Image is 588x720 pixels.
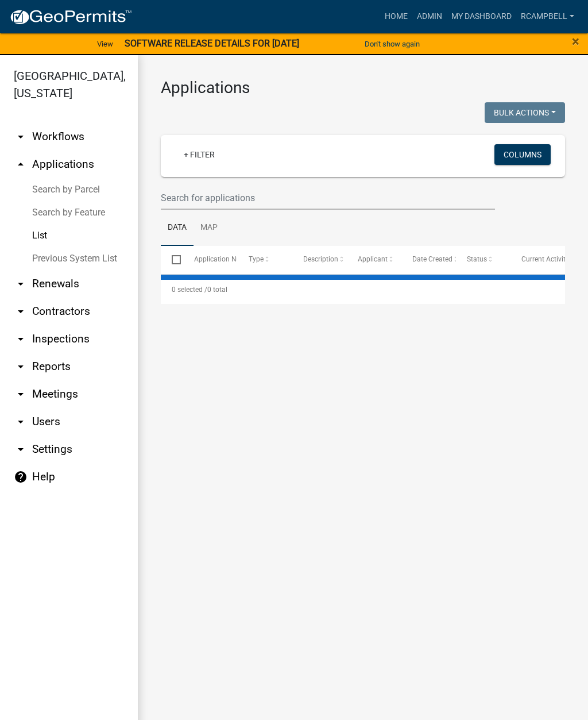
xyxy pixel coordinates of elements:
[249,255,264,263] span: Type
[572,34,579,48] button: Close
[92,34,118,53] a: View
[194,210,225,247] a: Map
[521,255,569,263] span: Current Activity
[292,246,347,274] datatable-header-cell: Description
[14,470,28,484] i: help
[172,286,207,294] span: 0 selected /
[183,246,237,274] datatable-header-cell: Application Number
[194,255,257,263] span: Application Number
[456,246,510,274] datatable-header-cell: Status
[303,255,338,263] span: Description
[14,415,28,429] i: arrow_drop_down
[485,102,565,123] button: Bulk Actions
[14,387,28,401] i: arrow_drop_down
[516,6,579,28] a: rcampbell
[125,38,299,49] strong: SOFTWARE RELEASE DETAILS FOR [DATE]
[401,246,456,274] datatable-header-cell: Date Created
[14,157,28,171] i: arrow_drop_up
[161,210,194,247] a: Data
[494,144,551,165] button: Columns
[14,130,28,144] i: arrow_drop_down
[14,442,28,456] i: arrow_drop_down
[161,246,183,274] datatable-header-cell: Select
[412,6,447,28] a: Admin
[237,246,292,274] datatable-header-cell: Type
[161,275,565,304] div: 0 total
[14,305,28,318] i: arrow_drop_down
[347,246,401,274] datatable-header-cell: Applicant
[380,6,412,28] a: Home
[412,255,452,263] span: Date Created
[360,34,424,53] button: Don't show again
[14,332,28,346] i: arrow_drop_down
[161,186,495,210] input: Search for applications
[14,360,28,374] i: arrow_drop_down
[161,78,565,98] h3: Applications
[175,144,224,165] a: + Filter
[510,246,565,274] datatable-header-cell: Current Activity
[14,277,28,291] i: arrow_drop_down
[447,6,516,28] a: My Dashboard
[358,255,388,263] span: Applicant
[467,255,487,263] span: Status
[572,33,579,49] span: ×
